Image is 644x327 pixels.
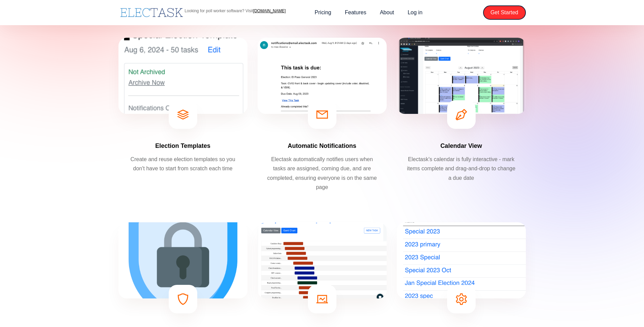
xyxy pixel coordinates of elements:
h4: Election Templates [155,142,210,150]
a: Pricing [308,5,338,20]
a: [DOMAIN_NAME] [253,8,286,13]
p: Looking for poll worker software? Visit [185,9,286,13]
a: About [373,5,401,20]
a: Get Started [483,5,526,20]
p: Electask's calendar is fully interactive - mark items complete and drag-and-drop to change a due ... [405,155,517,183]
h4: Automatic Notifications [288,142,356,150]
a: Log in [401,5,429,20]
a: Features [338,5,373,20]
a: home [118,6,185,19]
p: Electask automatically notifies users when tasks are assigned, coming due, and are completed, ens... [266,155,378,192]
p: Create and reuse election templates so you don't have to start from scratch each time [127,155,239,173]
h4: Calendar View [440,142,482,150]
